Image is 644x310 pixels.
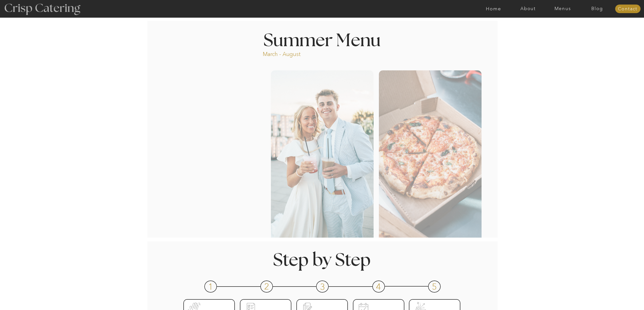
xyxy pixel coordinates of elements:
[263,50,332,56] p: March - August
[252,32,392,47] h1: Summer Menu
[511,6,545,11] a: About
[376,282,382,289] h3: 4
[252,252,392,267] h1: Step by Step
[432,282,438,289] h3: 5
[208,282,214,289] h3: 1
[580,6,614,11] a: Blog
[320,282,326,289] h3: 3
[615,7,640,12] a: Contact
[476,6,511,11] a: Home
[264,282,270,289] h3: 2
[545,6,580,11] a: Menus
